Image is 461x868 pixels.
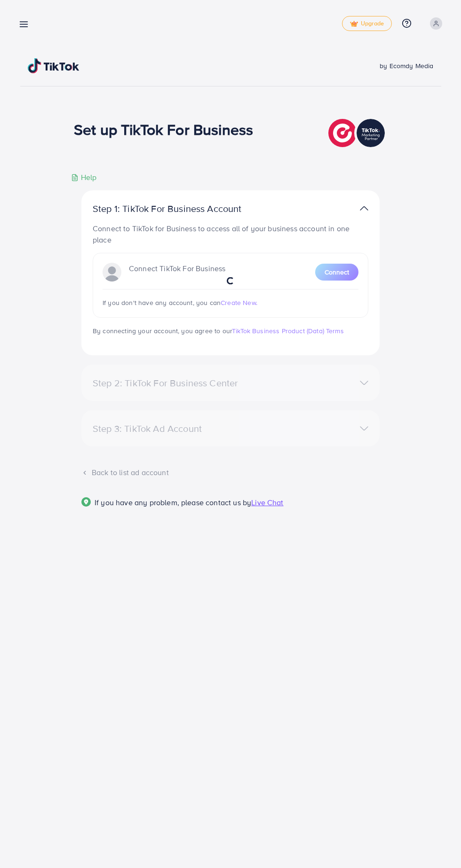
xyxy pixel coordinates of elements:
span: Upgrade [350,20,384,27]
img: tick [350,21,358,27]
img: TikTok partner [360,202,368,215]
span: Live Chat [251,497,283,508]
div: Back to list ad account [81,467,380,478]
a: tickUpgrade [342,16,392,31]
span: If you have any problem, please contact us by [95,497,251,508]
img: TikTok partner [328,117,387,149]
p: Step 1: TikTok For Business Account [93,203,271,214]
span: by Ecomdy Media [380,61,433,70]
h1: Set up TikTok For Business [74,120,253,138]
div: Help [71,172,97,183]
img: Popup guide [81,497,91,507]
img: TikTok [28,58,79,73]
